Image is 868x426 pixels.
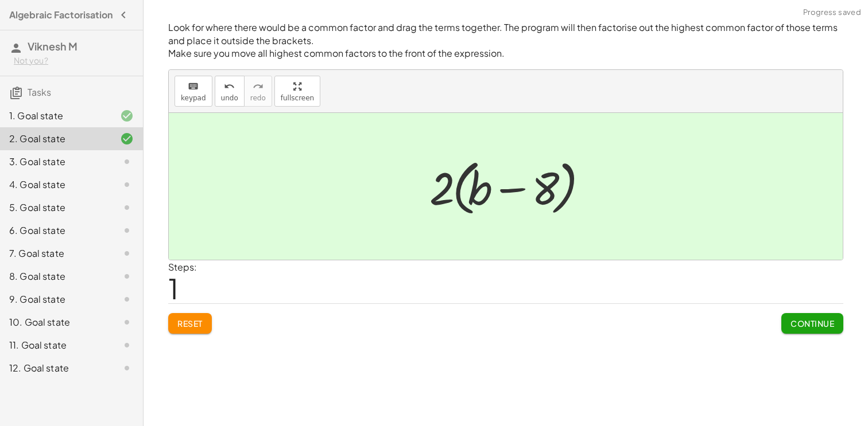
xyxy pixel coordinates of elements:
[790,318,834,329] span: Continue
[253,80,263,93] i: redo
[120,178,134,191] i: Task not started.
[120,109,134,123] i: Task finished and correct.
[28,86,51,98] span: Tasks
[9,247,102,260] div: 7. Goal state
[120,155,134,169] i: Task not started.
[244,76,272,107] button: redoredo
[120,269,134,283] i: Task not started.
[168,261,197,273] label: Steps:
[120,361,134,375] i: Task not started.
[9,201,102,214] div: 5. Goal state
[215,76,245,107] button: undoundo
[168,21,843,47] p: Look for where there would be a common factor and drag the terms together. The program will then ...
[14,55,134,67] div: Not you?
[188,80,199,93] i: keyboard
[28,40,77,53] span: Viknesh M
[9,315,102,329] div: 10. Goal state
[120,338,134,352] i: Task not started.
[9,8,113,22] h4: Algebraic Factorisation
[120,247,134,260] i: Task not started.
[168,271,179,306] span: 1
[803,7,861,18] span: Progress saved
[177,318,203,329] span: Reset
[120,132,134,146] i: Task finished and correct.
[168,47,843,60] p: Make sure you move all highest common factors to the front of the expression.
[168,313,212,334] button: Reset
[9,292,102,306] div: 9. Goal state
[781,313,843,334] button: Continue
[9,178,102,191] div: 4. Goal state
[9,109,102,123] div: 1. Goal state
[281,94,314,102] span: fullscreen
[274,76,320,107] button: fullscreen
[120,201,134,214] i: Task not started.
[120,315,134,329] i: Task not started.
[9,269,102,283] div: 8. Goal state
[181,94,206,102] span: keypad
[9,224,102,237] div: 6. Goal state
[221,94,238,102] span: undo
[250,94,266,102] span: redo
[9,338,102,352] div: 11. Goal state
[224,80,235,93] i: undo
[175,76,212,107] button: keyboardkeypad
[9,132,102,146] div: 2. Goal state
[120,224,134,237] i: Task not started.
[9,155,102,169] div: 3. Goal state
[9,361,102,375] div: 12. Goal state
[120,292,134,306] i: Task not started.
